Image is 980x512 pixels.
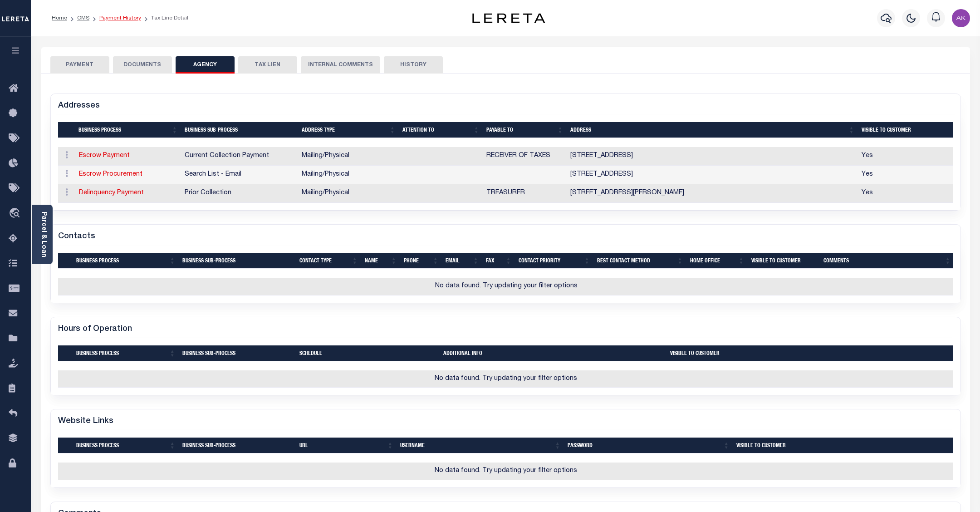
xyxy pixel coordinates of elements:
th: Contact Type: activate to sort column ascending [296,253,361,269]
th: Fax: activate to sort column ascending [482,253,515,269]
th: URL: activate to sort column ascending [296,438,397,453]
img: svg+xml;base64,PHN2ZyB4bWxucz0iaHR0cDovL3d3dy53My5vcmcvMjAwMC9zdmciIHBvaW50ZXItZXZlbnRzPSJub25lIi... [952,9,970,27]
td: Yes [858,184,953,203]
td: No data found. Try updating your filter options [58,463,954,480]
td: [STREET_ADDRESS] [567,147,858,166]
th: Business Sub-Process [179,345,296,361]
img: logo-dark.svg [472,13,545,23]
button: HISTORY [384,56,443,74]
button: INTERNAL COMMENTS [301,56,380,74]
td: Yes [858,147,953,166]
h5: Website Links [58,417,113,427]
a: Escrow Payment [79,153,130,159]
th: Best Contact Method: activate to sort column ascending [593,253,686,269]
th: Password: activate to sort column ascending [564,438,733,453]
td: No data found. Try updating your filter options [58,370,954,388]
li: Tax Line Detail [141,14,188,22]
th: Additional Info [440,345,666,361]
span: Contact information related to agency requirements, tax bill and payment information for current ... [185,153,269,159]
th: Schedule [296,345,440,361]
th: Visible To Customer [733,438,953,453]
td: TREASURER [483,184,567,203]
button: DOCUMENTS [113,56,172,74]
th: Business Process: activate to sort column ascending [73,253,179,269]
button: TAX LIEN [238,56,297,74]
a: Payment History [99,15,141,21]
a: Escrow Procurement [79,171,142,177]
th: Address: activate to sort column ascending [567,122,858,138]
th: Visible To Customer [858,122,953,138]
h5: Addresses [58,101,100,111]
th: Business Process: activate to sort column ascending [73,438,179,453]
td: Yes [858,166,953,184]
button: PAYMENT [50,56,109,74]
th: Address Type: activate to sort column ascending [298,122,399,138]
th: Attention To: activate to sort column ascending [399,122,483,138]
h5: Contacts [58,232,95,242]
td: Mailing/Physical [298,166,399,184]
th: Phone: activate to sort column ascending [400,253,442,269]
th: Home Office: activate to sort column ascending [686,253,748,269]
i: travel_explore [9,208,23,220]
th: Business Process: activate to sort column ascending [73,345,179,361]
th: Business Process: activate to sort column ascending [75,122,181,138]
td: Mailing/Physical [298,184,399,203]
a: OMS [77,15,89,21]
th: Name: activate to sort column ascending [361,253,400,269]
th: Contact Priority: activate to sort column ascending [515,253,593,269]
a: Delinquency Payment [79,190,144,196]
span: Contact information for procurement of jurisdiction current tax data via Email. [185,171,241,177]
th: Payable To: activate to sort column ascending [483,122,567,138]
button: AGENCY [176,56,235,74]
td: [STREET_ADDRESS][PERSON_NAME] [567,184,858,203]
th: Email: activate to sort column ascending [442,253,482,269]
th: Visible To Customer [666,345,953,361]
th: Business Sub-Process [179,438,296,453]
td: No data found. Try updating your filter options [58,278,955,295]
a: Home [52,15,67,21]
td: Mailing/Physical [298,147,399,166]
th: Username: activate to sort column ascending [397,438,564,453]
td: RECEIVER OF TAXES [483,147,567,166]
td: [STREET_ADDRESS] [567,166,858,184]
th: Business Sub-Process [179,253,296,269]
a: Parcel & Loan [40,212,47,257]
th: Business Sub-Process [181,122,298,138]
th: Visible To Customer [748,253,820,269]
span: Contact information related to agency requirements, tax bill information (amounts, status) and pa... [185,190,231,196]
h5: Hours of Operation [58,325,132,335]
th: Comments: activate to sort column ascending [820,253,954,269]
